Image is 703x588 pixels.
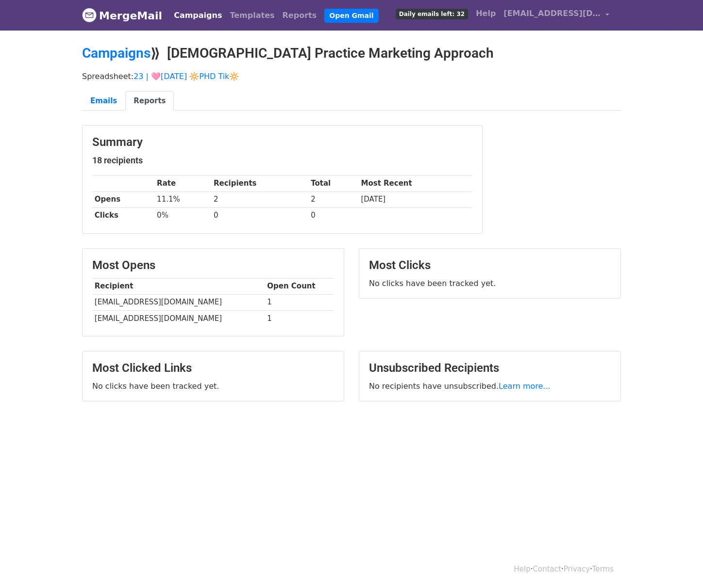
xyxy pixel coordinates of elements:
a: Campaigns [82,45,151,61]
td: 0% [154,207,211,223]
iframe: Chat Widget [654,541,703,588]
a: 23 | 🩷[DATE] 🔆PHD Tik🔆 [134,72,239,81]
th: Recipient [92,278,265,294]
td: 0 [308,207,358,223]
th: Rate [154,175,211,191]
th: Clicks [92,207,154,223]
a: Terms [592,565,614,573]
p: No clicks have been tracked yet. [369,278,611,288]
span: [EMAIL_ADDRESS][DOMAIN_NAME] [503,8,601,19]
h3: Summary [92,135,472,149]
td: [EMAIL_ADDRESS][DOMAIN_NAME] [92,310,265,326]
td: 11.1% [154,191,211,207]
a: [EMAIL_ADDRESS][DOMAIN_NAME] [500,4,613,27]
a: Learn more... [499,381,551,391]
h3: Most Clicked Links [92,361,334,375]
a: Emails [82,91,125,111]
td: 2 [308,191,358,207]
p: Spreadsheet: [82,71,621,81]
a: Reports [279,6,321,25]
span: Daily emails left: 32 [396,9,468,19]
a: Templates [226,6,278,25]
h3: Most Clicks [369,258,611,272]
a: Daily emails left: 32 [392,4,472,23]
a: Open Gmail [324,9,378,23]
a: Reports [125,91,174,111]
th: Total [308,175,358,191]
td: [DATE] [359,191,472,207]
td: 1 [265,294,334,310]
th: Recipients [211,175,308,191]
p: No recipients have unsubscribed. [369,381,611,391]
a: Campaigns [170,6,226,25]
img: MergeMail logo [82,8,97,22]
p: No clicks have been tracked yet. [92,381,334,391]
a: Help [514,565,531,573]
td: 0 [211,207,308,223]
a: Help [472,4,500,23]
td: 1 [265,310,334,326]
h3: Unsubscribed Recipients [369,361,611,375]
a: MergeMail [82,5,162,26]
h3: Most Opens [92,258,334,272]
h2: ⟫ [DEMOGRAPHIC_DATA] Practice Marketing Approach [82,45,621,62]
th: Open Count [265,278,334,294]
th: Most Recent [359,175,472,191]
h5: 18 recipients [92,155,472,166]
a: Contact [533,565,561,573]
td: 2 [211,191,308,207]
th: Opens [92,191,154,207]
td: [EMAIL_ADDRESS][DOMAIN_NAME] [92,294,265,310]
a: Privacy [564,565,590,573]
